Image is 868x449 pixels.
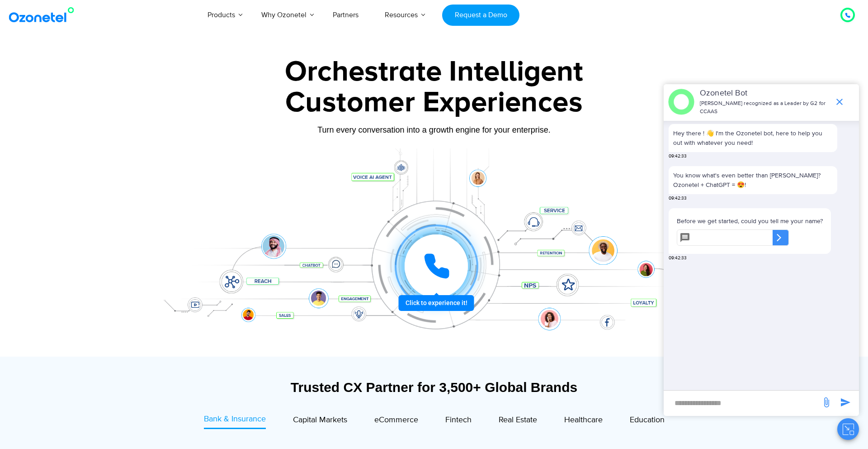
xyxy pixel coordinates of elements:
[669,153,687,160] span: 09:42:33
[836,393,854,411] span: send message
[700,100,830,116] p: [PERSON_NAME] recognized as a Leader by G2 for CCAAS
[204,414,266,424] span: Bank & Insurance
[669,195,687,202] span: 09:42:33
[204,413,266,429] a: Bank & Insurance
[673,129,833,148] p: Hey there ! 👋 I'm the Ozonetel bot, here to help you out with whatever you need!
[830,93,849,111] span: end chat or minimize
[151,81,717,124] div: Customer Experiences
[293,415,347,425] span: Capital Markets
[700,87,830,100] p: Ozonetel Bot
[817,393,835,411] span: send message
[499,415,537,425] span: Real Estate
[442,5,519,26] a: Request a Demo
[156,379,712,395] div: Trusted CX Partner for 3,500+ Global Brands
[669,255,687,262] span: 09:42:33
[445,413,472,429] a: Fintech
[293,413,347,429] a: Capital Markets
[677,216,823,226] p: Before we get started, could you tell me your name?
[564,415,603,425] span: Healthcare
[673,171,833,190] p: You know what's even better than [PERSON_NAME]? Ozonetel + ChatGPT = 😍!
[445,415,472,425] span: Fintech
[499,413,537,429] a: Real Estate
[837,418,859,440] button: Close chat
[374,415,418,425] span: eCommerce
[374,413,418,429] a: eCommerce
[668,89,694,115] img: header
[630,413,665,429] a: Education
[564,413,603,429] a: Healthcare
[630,415,665,425] span: Education
[668,395,816,411] div: new-msg-input
[151,57,717,86] div: Orchestrate Intelligent
[151,125,717,135] div: Turn every conversation into a growth engine for your enterprise.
